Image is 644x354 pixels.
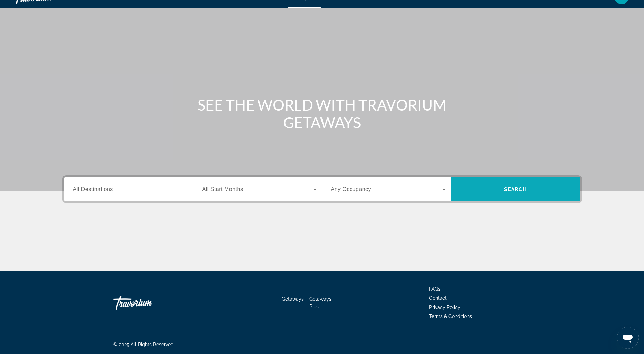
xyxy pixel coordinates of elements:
[429,286,440,292] a: FAQs
[429,295,447,301] a: Contact
[504,186,527,192] span: Search
[429,314,472,319] a: Terms & Conditions
[195,96,449,131] h1: SEE THE WORLD WITH TRAVORIUM GETAWAYS
[309,296,331,309] a: Getaways Plus
[73,186,113,192] span: All Destinations
[113,342,175,347] span: © 2025 All Rights Reserved.
[113,293,181,313] a: Go Home
[282,296,304,302] a: Getaways
[451,177,580,201] button: Search
[429,304,460,310] a: Privacy Policy
[202,186,243,192] span: All Start Months
[73,185,188,194] input: Select destination
[617,327,639,349] iframe: Button to launch messaging window
[64,177,580,201] div: Search widget
[331,186,371,192] span: Any Occupancy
